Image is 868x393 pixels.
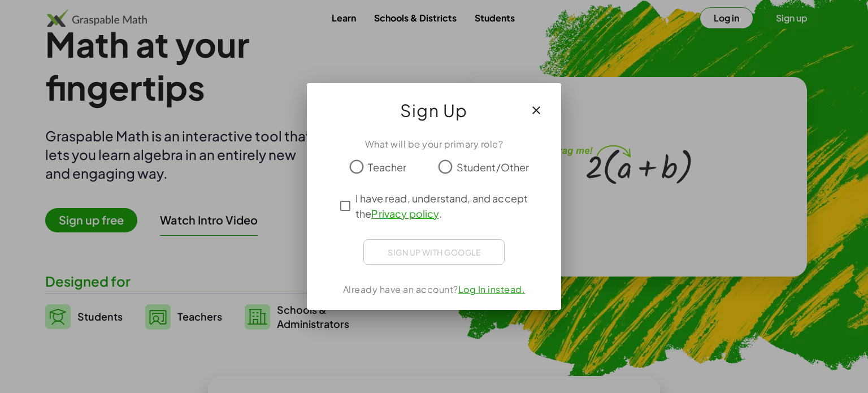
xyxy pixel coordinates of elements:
span: I have read, understand, and accept the . [355,191,533,221]
span: Student/Other [457,159,530,175]
span: Sign Up [400,97,468,124]
div: Already have an account? [320,283,548,296]
div: What will be your primary role? [320,137,548,151]
span: Teacher [368,159,406,175]
a: Privacy policy [371,207,439,220]
a: Log In instead. [458,283,526,295]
